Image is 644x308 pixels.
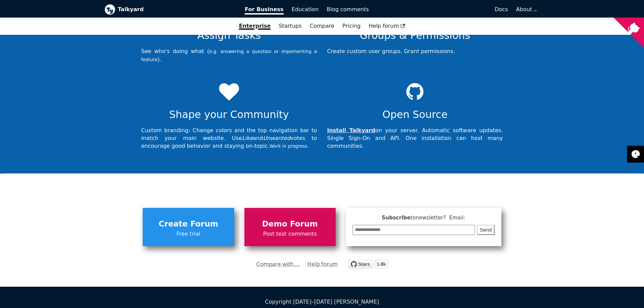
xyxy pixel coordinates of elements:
span: Subscribe [353,214,495,222]
a: Blog comments [323,4,373,15]
span: Post test comments [248,230,332,238]
small: e.g. answering a question or impementing a feature [141,49,317,62]
a: Help forum [307,259,338,269]
h2: Assign Tasks [141,29,317,42]
h2: Groups & Permissions [327,29,503,42]
a: Demo ForumPost test comments [244,208,336,246]
a: About [516,6,536,13]
span: Demo Forum [248,218,332,231]
p: Custom branding: Change colors and the top navigation bar to match your main website. Use and vot... [141,126,317,150]
a: Star debiki/talkyard on GitHub [349,261,388,270]
span: Help forum [369,23,405,29]
a: Compare with ... [256,259,300,269]
i: Like [242,135,253,141]
div: Copyright [DATE]–[DATE] [PERSON_NAME] [104,298,540,306]
i: Unwanted [263,135,290,141]
b: Talkyard [118,5,236,14]
a: Install Talkyard [327,127,375,134]
h2: Shape your Community [141,108,317,121]
p: on your server. Automatic software updates. Single Sign-On and API. One installation can host man... [327,126,503,150]
a: Create ForumFree trial [143,208,234,246]
a: Docs [373,4,512,15]
span: Create Forum [146,218,231,231]
a: Talkyard logoTalkyard [104,4,236,15]
span: Blog comments [327,6,369,13]
img: Talkyard logo [104,4,115,15]
button: Send [477,225,495,235]
a: Startups [275,20,306,32]
p: Create custom user groups. Grant permissions. [327,47,503,55]
a: Compare [310,23,334,29]
a: Help forum [365,20,409,32]
a: Enterprise [235,20,275,32]
p: See who's doing what ( ). [141,47,317,64]
span: For Business [245,6,284,15]
a: Education [288,4,323,15]
img: talkyard.svg [349,260,388,268]
h2: Open Source [327,108,503,121]
a: Pricing [338,20,365,32]
span: Education [292,6,319,13]
span: Free trial [146,230,231,238]
a: For Business [241,4,288,15]
span: Docs [495,6,508,13]
small: Work in progress. [269,144,309,149]
span: to newsletter ? Email: [410,215,465,221]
